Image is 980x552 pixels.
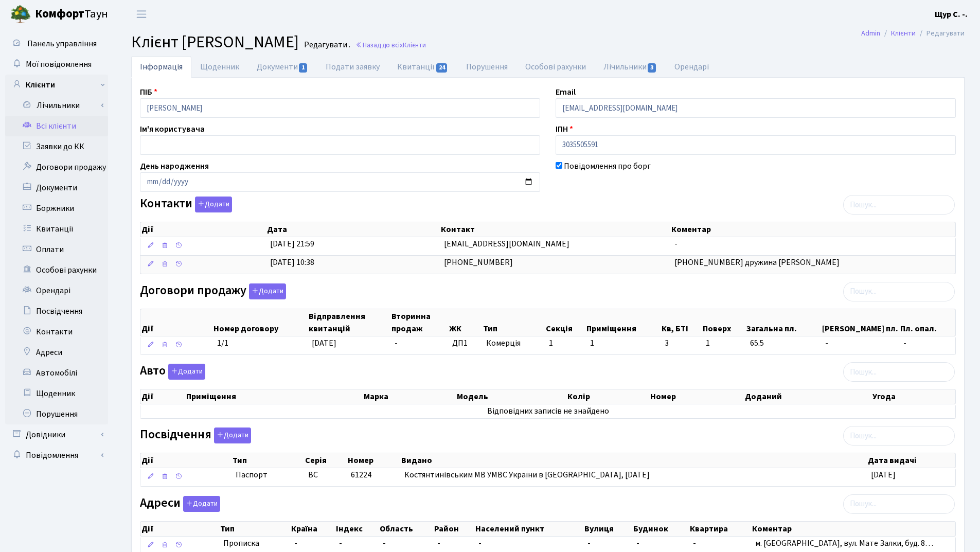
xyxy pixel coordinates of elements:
a: Мої повідомлення [5,54,108,75]
th: Коментар [670,222,955,237]
a: Додати [166,362,205,380]
a: Лічильники [12,95,108,116]
th: Відправлення квитанцій [308,309,390,336]
button: Договори продажу [249,283,286,299]
a: Панель управління [5,33,108,54]
th: ЖК [448,309,482,336]
a: Інформація [131,56,191,78]
span: - [294,538,331,549]
span: ДП1 [452,337,478,349]
th: Секція [545,309,586,336]
th: Номер [347,453,401,468]
th: Приміщення [585,309,661,336]
label: День народження [140,160,209,172]
a: Admin [861,28,880,39]
span: [EMAIL_ADDRESS][DOMAIN_NAME] [444,238,569,250]
th: Населений пункт [474,522,584,536]
th: Дії [140,522,219,536]
span: [DATE] 21:59 [270,238,314,250]
a: Назад до всіхКлієнти [355,40,426,50]
span: Прописка [223,538,259,549]
li: Редагувати [916,28,965,39]
th: Угода [871,389,955,404]
span: 1 [590,337,594,349]
th: Країна [290,522,335,536]
span: - [674,238,678,250]
th: Приміщення [185,389,363,404]
a: Щур С. -. [935,8,968,21]
label: Посвідчення [140,428,251,443]
a: Особові рахунки [516,56,595,78]
span: 65.5 [750,337,817,349]
a: Посвідчення [5,301,108,322]
button: Переключити навігацію [129,6,154,23]
a: Довідники [5,424,108,445]
input: Пошук... [843,195,955,215]
th: Дії [140,222,266,237]
th: Тип [482,309,544,336]
a: Клієнти [891,28,916,39]
a: Документи [5,177,108,198]
a: Додати [192,195,232,213]
span: - [693,538,696,549]
label: Адреси [140,496,220,512]
a: Порушення [457,56,516,78]
span: 1 [706,337,742,349]
button: Контакти [195,197,232,212]
img: logo.png [10,4,31,25]
b: Комфорт [35,6,84,22]
th: Дії [140,453,231,468]
a: Договори продажу [5,157,108,177]
span: [PHONE_NUMBER] [444,257,513,268]
th: Номер [649,389,744,404]
input: Пошук... [843,494,955,514]
span: [DATE] 10:38 [270,257,314,268]
label: Повідомлення про борг [564,160,651,172]
span: 24 [436,63,448,73]
th: Будинок [632,522,689,536]
th: Кв, БТІ [661,309,702,336]
span: Клієнт [PERSON_NAME] [131,30,299,54]
label: Авто [140,364,205,380]
span: 3 [648,63,656,73]
input: Пошук... [843,362,955,382]
a: Подати заявку [317,56,388,78]
span: 61224 [351,469,371,480]
span: - [903,337,951,349]
th: Загальна пл. [745,309,821,336]
th: Контакт [440,222,670,237]
span: 1 [549,337,553,349]
th: Серія [304,453,347,468]
th: Тип [231,453,304,468]
span: - [587,538,591,549]
th: Марка [363,389,456,404]
span: м. [GEOGRAPHIC_DATA], вул. Мате Залки, буд. 8… [755,538,933,549]
th: Пл. опал. [899,309,955,336]
th: [PERSON_NAME] пл. [821,309,899,336]
th: Дії [140,389,185,404]
label: Договори продажу [140,283,286,299]
span: - [825,337,895,349]
th: Вулиця [583,522,632,536]
span: Мої повідомлення [26,59,92,70]
th: Колір [566,389,649,404]
th: Індекс [335,522,378,536]
th: Видано [400,453,867,468]
a: Боржники [5,198,108,219]
a: Орендарі [666,56,718,78]
span: - [478,538,482,549]
label: Контакти [140,197,232,212]
button: Авто [168,364,205,380]
a: Щоденник [191,56,248,78]
a: Щоденник [5,383,108,404]
input: Пошук... [843,426,955,446]
a: Порушення [5,404,108,424]
span: 1 [299,63,307,73]
th: Тип [219,522,290,536]
span: - [437,538,440,549]
span: Костянтинівським МВ УМВС України в [GEOGRAPHIC_DATA], [DATE] [404,469,650,480]
a: Автомобілі [5,363,108,383]
th: Дії [140,309,212,336]
a: Додати [181,494,220,512]
a: Лічильники [595,56,666,78]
